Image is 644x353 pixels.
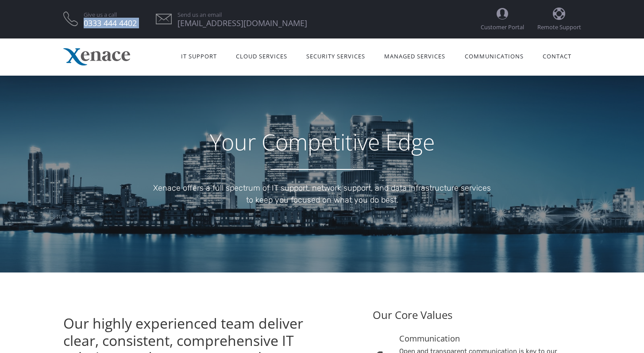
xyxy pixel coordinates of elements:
[177,12,307,26] a: Send us an email [EMAIL_ADDRESS][DOMAIN_NAME]
[84,20,137,26] span: 0333 444 4402
[177,20,307,26] span: [EMAIL_ADDRESS][DOMAIN_NAME]
[375,42,455,69] a: Managed Services
[226,42,297,69] a: Cloud Services
[533,42,581,69] a: Contact
[63,48,130,65] img: Xenace
[63,129,581,155] h3: Your Competitive Edge
[399,333,581,344] h5: Communication
[171,42,226,69] a: IT Support
[84,12,137,18] span: Give us a call
[373,308,581,322] h4: Our Core Values
[63,182,581,206] div: Xenace offers a full spectrum of IT support, network support, and data infrastructure services to...
[455,42,533,69] a: Communications
[84,12,137,26] a: Give us a call 0333 444 4402
[177,12,307,18] span: Send us an email
[297,42,375,69] a: Security Services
